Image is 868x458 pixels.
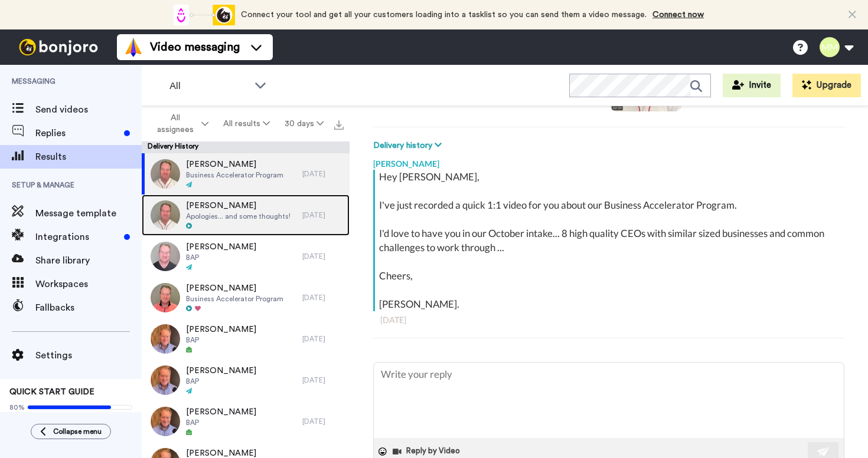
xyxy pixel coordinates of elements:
img: vm-color.svg [124,38,143,57]
img: 5e96716e-4298-430e-aca0-d9f3f8f7f1b5-thumb.jpg [151,200,180,230]
img: f9a1e324-c8c7-4048-83d6-9f91b00c71e4-thumb.jpg [151,242,180,271]
div: [DATE] [302,169,344,179]
span: [PERSON_NAME] [186,159,283,170]
a: Connect now [652,11,704,19]
img: bb0f3d4e-8ffa-45df-bc7d-8f04b68115da-thumb.jpg [151,407,180,436]
span: [PERSON_NAME] [186,282,283,294]
span: Share library [35,253,142,268]
div: Hey [PERSON_NAME], I've just recorded a quick 1:1 video for you about our Business Accelerator Pr... [379,170,841,311]
img: 9e043665-3c67-4435-8631-b63694811130-thumb.jpg [151,283,180,312]
span: Results [35,150,142,164]
span: Business Accelerator Program [186,294,283,304]
img: 893ae91c-3848-48b6-8279-fd8ea590b3cd-thumb.jpg [151,324,180,354]
span: Integrations [35,230,119,244]
div: [PERSON_NAME] [373,152,844,170]
span: Fallbacks [35,301,142,315]
span: BAP [186,418,256,427]
a: [PERSON_NAME]Business Accelerator Program[DATE] [142,153,350,195]
span: BAP [186,335,256,345]
span: BAP [186,253,256,262]
span: [PERSON_NAME] [186,241,256,253]
a: [PERSON_NAME]BAP[DATE] [142,318,350,360]
span: Send videos [35,103,142,117]
div: [DATE] [380,314,837,326]
div: animation [170,5,235,25]
button: Upgrade [792,74,861,97]
img: send-white.svg [817,447,830,456]
a: [PERSON_NAME]Apologies... and some thoughts![DATE] [142,195,350,236]
button: All assignees [144,107,216,140]
img: bj-logo-header-white.svg [14,39,103,55]
img: d4a71aab-3678-493b-96e9-9ffddd6c5fef-thumb.jpg [151,159,180,189]
a: [PERSON_NAME]BAP[DATE] [142,236,350,277]
div: [DATE] [302,417,344,426]
span: Message template [35,206,142,220]
span: [PERSON_NAME] [186,365,256,377]
a: [PERSON_NAME]BAP[DATE] [142,360,350,401]
a: [PERSON_NAME]Business Accelerator Program[DATE] [142,277,350,318]
span: All [169,79,249,93]
span: 80% [9,403,25,412]
div: [DATE] [302,375,344,385]
span: [PERSON_NAME] [186,324,256,335]
span: Video messaging [150,39,240,55]
span: All assignees [151,112,199,136]
button: Delivery history [373,139,445,152]
span: Apologies... and some thoughts! [186,212,291,221]
span: [PERSON_NAME] [186,200,291,212]
span: [PERSON_NAME] [186,406,256,418]
span: Workspaces [35,277,142,291]
img: 774417e3-27aa-4421-8160-8d542b8b9639-thumb.jpg [151,365,180,395]
div: [DATE] [302,293,344,302]
div: [DATE] [302,252,344,261]
button: All results [216,113,278,134]
span: Replies [35,126,119,140]
span: QUICK START GUIDE [9,388,94,396]
span: Settings [35,348,142,363]
button: Export all results that match these filters now. [331,115,347,133]
span: Connect your tool and get all your customers loading into a tasklist so you can send them a video... [241,11,647,19]
a: [PERSON_NAME]BAP[DATE] [142,401,350,442]
div: Delivery History [142,141,350,153]
span: Business Accelerator Program [186,170,283,180]
button: Collapse menu [31,424,111,439]
span: BAP [186,377,256,386]
div: [DATE] [302,210,344,220]
span: Collapse menu [53,427,102,436]
div: [DATE] [302,334,344,344]
button: 30 days [277,113,331,134]
button: Invite [723,74,781,97]
img: export.svg [334,120,344,130]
